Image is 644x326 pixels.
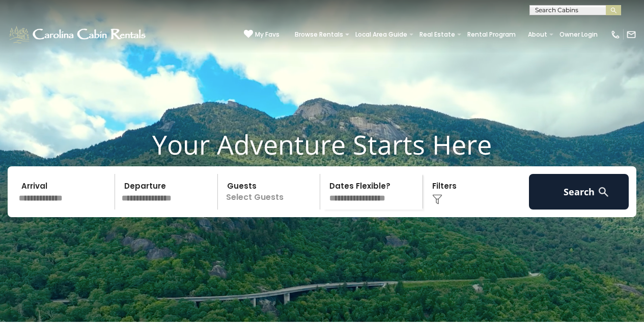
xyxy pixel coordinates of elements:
[414,27,460,42] a: Real Estate
[462,27,521,42] a: Rental Program
[221,174,320,210] p: Select Guests
[610,29,621,40] img: phone-regular-white.png
[626,29,636,40] img: mail-regular-white.png
[597,186,610,198] img: search-regular-white.png
[554,27,603,42] a: Owner Login
[290,27,348,42] a: Browse Rentals
[255,30,279,39] span: My Favs
[244,29,279,40] a: My Favs
[523,27,552,42] a: About
[350,27,412,42] a: Local Area Guide
[8,24,149,45] img: White-1-1-2.png
[8,129,636,160] h1: Your Adventure Starts Here
[432,194,442,204] img: filter--v1.png
[529,174,629,210] button: Search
